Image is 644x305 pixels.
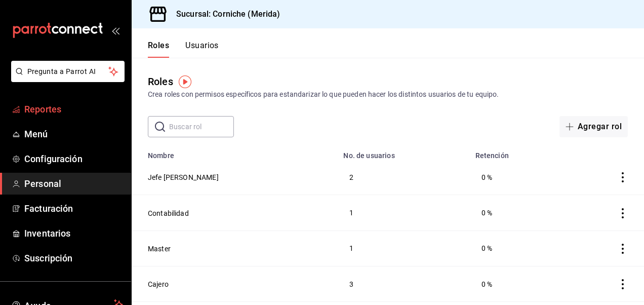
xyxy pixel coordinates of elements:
div: Crea roles con permisos específicos para estandarizar lo que pueden hacer los distintos usuarios ... [148,89,628,100]
span: Reportes [24,102,123,116]
button: Master [148,244,171,254]
div: navigation tabs [148,41,219,58]
td: 1 [337,231,469,266]
button: Jefe [PERSON_NAME] [148,172,219,182]
td: 3 [337,266,469,301]
h3: Sucursal: Corniche (Merida) [168,8,280,20]
span: Configuración [24,152,123,166]
span: Facturación [24,202,123,215]
th: No. de usuarios [337,145,469,160]
td: 0 % [469,160,565,195]
div: Roles [148,74,173,89]
button: Usuarios [185,41,219,58]
button: actions [618,244,628,254]
span: Suscripción [24,251,123,265]
button: Agregar rol [559,116,628,137]
button: actions [618,208,628,218]
span: Inventarios [24,226,123,240]
span: Menú [24,127,123,141]
button: Cajero [148,279,169,289]
td: 0 % [469,231,565,266]
td: 0 % [469,266,565,301]
button: actions [618,279,628,289]
td: 2 [337,160,469,195]
button: actions [618,172,628,182]
button: Contabilidad [148,208,189,218]
button: Pregunta a Parrot AI [11,61,125,82]
a: Pregunta a Parrot AI [7,73,125,84]
button: open_drawer_menu [111,26,119,34]
span: Pregunta a Parrot AI [27,66,109,77]
th: Nombre [132,145,337,160]
input: Buscar rol [169,117,234,137]
span: Personal [24,177,123,190]
button: Roles [148,41,169,58]
img: Tooltip marker [179,75,191,88]
th: Retención [469,145,565,160]
td: 0 % [469,195,565,231]
td: 1 [337,195,469,231]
